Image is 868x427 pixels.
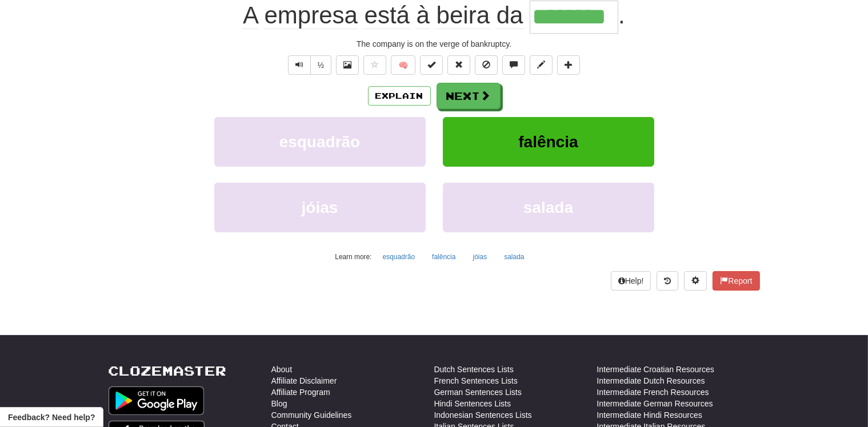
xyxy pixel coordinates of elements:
small: Learn more: [335,253,371,261]
span: jóias [302,199,338,216]
a: Intermediate French Resources [597,386,709,398]
a: Clozemaster [109,364,227,378]
button: Next [437,83,501,109]
button: Set this sentence to 100% Mastered (alt+m) [420,55,443,75]
span: da [497,2,523,29]
span: empresa [265,2,358,29]
button: Reset to 0% Mastered (alt+r) [447,55,470,75]
a: French Sentences Lists [434,375,518,386]
button: Ignore sentence (alt+i) [475,55,498,75]
a: Intermediate Croatian Resources [597,364,714,375]
button: Edit sentence (alt+d) [530,55,553,75]
button: Show image (alt+x) [336,55,359,75]
button: ½ [310,55,332,75]
a: About [271,364,293,375]
a: Intermediate Hindi Resources [597,409,702,421]
a: Affiliate Disclaimer [271,375,337,386]
button: falência [426,248,462,265]
img: Get it on Google Play [109,386,205,415]
button: Explain [368,86,431,106]
a: Indonesian Sentences Lists [434,409,532,421]
button: jóias [214,183,426,232]
a: German Sentences Lists [434,386,522,398]
a: Affiliate Program [271,386,330,398]
button: 🧠 [391,55,415,75]
span: Open feedback widget [8,412,95,423]
span: salada [523,199,573,216]
a: Intermediate Dutch Resources [597,375,705,386]
button: Favorite sentence (alt+f) [363,55,386,75]
button: Round history (alt+y) [657,271,678,291]
a: Blog [271,398,287,409]
button: Play sentence audio (ctl+space) [288,55,311,75]
button: esquadrão [214,117,426,167]
span: esquadrão [279,133,361,151]
button: esquadrão [376,248,421,265]
a: Community Guidelines [271,409,352,421]
button: salada [498,248,530,265]
button: Report [713,271,759,291]
button: falência [443,117,654,167]
span: beira [437,2,490,29]
button: Add to collection (alt+a) [557,55,580,75]
span: falência [518,133,578,151]
button: salada [443,183,654,232]
span: . [618,2,625,29]
a: Hindi Sentences Lists [434,398,511,409]
span: A [243,2,258,29]
a: Intermediate German Resources [597,398,713,409]
div: Text-to-speech controls [286,55,332,75]
div: The company is on the verge of bankruptcy. [109,38,760,50]
button: Discuss sentence (alt+u) [502,55,525,75]
span: à [417,2,430,29]
button: jóias [467,248,494,265]
span: está [365,2,410,29]
button: Help! [611,271,651,291]
a: Dutch Sentences Lists [434,364,514,375]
